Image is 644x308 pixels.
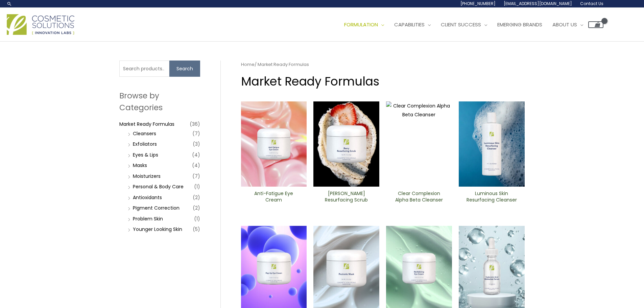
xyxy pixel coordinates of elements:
input: Search products… [119,61,169,77]
img: Luminous Skin Resurfacing ​Cleanser [459,101,525,187]
span: Client Success [441,21,481,28]
nav: Breadcrumb [241,61,525,69]
a: Luminous Skin Resurfacing ​Cleanser [464,190,519,206]
span: Capabilities [394,21,425,28]
a: Emerging Brands [492,15,547,35]
a: Moisturizers [133,173,161,180]
img: Berry Resurfacing Scrub [313,101,379,187]
span: (36) [190,119,200,129]
span: [EMAIL_ADDRESS][DOMAIN_NAME] [504,1,572,6]
button: Search [169,61,200,77]
a: Exfoliators [133,141,157,147]
a: Masks [133,162,147,169]
a: Antioxidants [133,194,162,201]
a: Younger Looking Skin [133,226,182,233]
h2: Luminous Skin Resurfacing ​Cleanser [464,190,519,203]
img: Clear Complexion Alpha Beta ​Cleanser [386,101,452,187]
span: (2) [193,203,200,213]
a: Client Success [436,15,492,35]
h2: Anti-Fatigue Eye Cream [246,190,301,203]
a: Problem Skin [133,215,163,222]
h2: [PERSON_NAME] Resurfacing Scrub [319,190,374,203]
a: Formulation [339,15,389,35]
a: Capabilities [389,15,436,35]
h2: Browse by Categories [119,90,200,113]
span: Contact Us [580,1,603,6]
span: (2) [193,193,200,202]
span: (3) [193,139,200,149]
a: Search icon link [7,1,12,6]
img: Anti Fatigue Eye Cream [241,101,307,187]
nav: Site Navigation [334,15,603,35]
span: (1) [194,214,200,223]
a: About Us [547,15,588,35]
span: About Us [552,21,577,28]
h1: Market Ready Formulas [241,73,525,90]
a: [PERSON_NAME] Resurfacing Scrub [319,190,374,206]
span: (5) [193,224,200,234]
a: PIgment Correction [133,205,180,211]
a: Personal & Body Care [133,183,184,190]
h2: Clear Complexion Alpha Beta ​Cleanser [392,190,446,203]
span: [PHONE_NUMBER] [460,1,496,6]
a: Eyes & Lips [133,151,158,158]
span: Emerging Brands [497,21,542,28]
span: (4) [192,150,200,160]
span: (4) [192,161,200,170]
a: Market Ready Formulas [119,121,174,127]
span: (7) [192,171,200,181]
span: (7) [192,129,200,138]
span: Formulation [344,21,378,28]
a: Anti-Fatigue Eye Cream [246,190,301,206]
span: (1) [194,182,200,191]
a: Clear Complexion Alpha Beta ​Cleanser [392,190,446,206]
a: Home [241,61,255,68]
a: View Shopping Cart, empty [588,21,603,28]
img: Cosmetic Solutions Logo [7,14,74,35]
a: Cleansers [133,130,156,137]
